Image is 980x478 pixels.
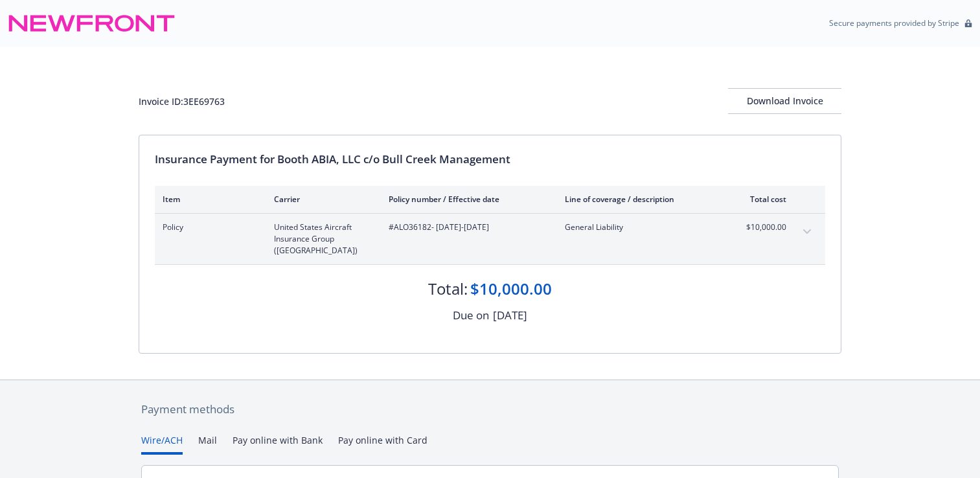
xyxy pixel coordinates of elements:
div: Download Invoice [728,89,841,113]
span: General Liability [565,222,717,233]
span: Policy [163,222,253,233]
div: $10,000.00 [470,278,552,300]
button: Pay online with Bank [233,433,323,455]
div: Payment methods [141,401,839,418]
button: Mail [198,433,217,455]
span: United States Aircraft Insurance Group ([GEOGRAPHIC_DATA]) [274,222,368,256]
p: Secure payments provided by Stripe [829,17,959,28]
div: Due on [453,307,489,324]
div: [DATE] [493,307,527,324]
button: Wire/ACH [141,433,183,455]
span: $10,000.00 [738,222,786,233]
div: Item [163,194,253,205]
div: Invoice ID: 3EE69763 [139,95,225,108]
button: Download Invoice [728,88,841,114]
div: Total: [428,278,468,300]
div: Carrier [274,194,368,205]
button: Pay online with Card [338,433,427,455]
div: Line of coverage / description [565,194,717,205]
div: Policy number / Effective date [389,194,544,205]
span: #ALO36182 - [DATE]-[DATE] [389,222,544,233]
div: PolicyUnited States Aircraft Insurance Group ([GEOGRAPHIC_DATA])#ALO36182- [DATE]-[DATE]General L... [155,214,825,264]
div: Total cost [738,194,786,205]
div: Insurance Payment for Booth ABIA, LLC c/o Bull Creek Management [155,151,825,168]
button: expand content [797,222,817,242]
